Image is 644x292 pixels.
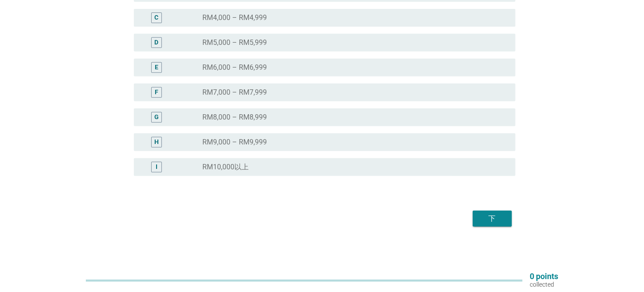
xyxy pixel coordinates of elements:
label: RM6,000 – RM6,999 [202,63,267,72]
label: RM9,000 – RM9,999 [202,138,267,147]
label: RM7,000 – RM7,999 [202,88,267,97]
div: H [154,138,159,147]
div: C [154,13,158,23]
div: G [154,113,159,122]
div: F [155,88,158,97]
label: RM8,000 – RM8,999 [202,113,267,122]
label: RM10,000以上 [202,163,249,172]
div: D [154,38,158,48]
label: RM4,000 – RM4,999 [202,13,267,22]
p: 0 points [530,272,558,280]
button: 下 [473,211,512,227]
div: 下 [480,213,505,224]
p: collected [530,280,558,288]
div: I [156,163,157,172]
label: RM5,000 – RM5,999 [202,38,267,47]
div: E [155,63,158,72]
